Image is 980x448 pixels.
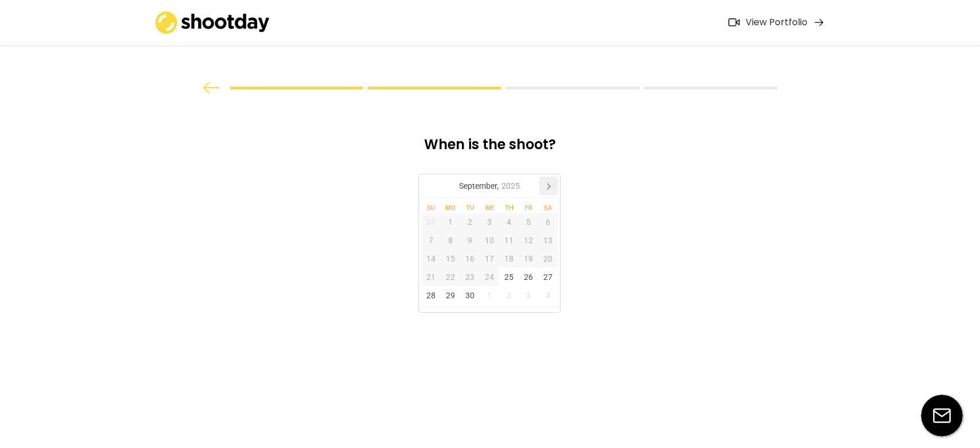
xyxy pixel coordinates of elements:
[421,213,441,231] div: 31
[460,231,480,250] div: 9
[454,177,524,195] div: September,
[441,231,460,250] div: 8
[728,18,740,26] img: Icon%20feather-video%402x.png
[421,286,441,305] div: 28
[460,205,480,211] div: Tu
[538,231,558,250] div: 13
[441,250,460,268] div: 15
[480,213,499,231] div: 3
[538,268,558,286] div: 27
[460,213,480,231] div: 2
[480,231,499,250] div: 10
[155,11,270,34] img: shootday_logo.png
[421,268,441,286] div: 21
[519,286,538,305] div: 3
[538,213,558,231] div: 6
[203,82,220,94] img: arrow%20back.svg
[460,268,480,286] div: 23
[499,250,519,268] div: 18
[499,205,519,211] div: Th
[746,17,807,29] div: View Portfolio
[538,286,558,305] div: 4
[480,268,499,286] div: 24
[499,213,519,231] div: 4
[499,231,519,250] div: 11
[519,268,538,286] div: 26
[519,231,538,250] div: 12
[441,268,460,286] div: 22
[921,395,963,437] img: email-icon%20%281%29.svg
[421,205,441,211] div: Su
[460,250,480,268] div: 16
[421,250,441,268] div: 14
[538,250,558,268] div: 20
[421,231,441,250] div: 7
[441,205,460,211] div: Mo
[441,213,460,231] div: 1
[519,250,538,268] div: 19
[538,205,558,211] div: Sa
[499,286,519,305] div: 2
[460,286,480,305] div: 30
[519,205,538,211] div: Fr
[480,286,499,305] div: 1
[501,182,520,190] i: 2025
[334,135,646,162] div: When is the shoot?
[441,286,460,305] div: 29
[499,268,519,286] div: 25
[480,250,499,268] div: 17
[519,213,538,231] div: 5
[480,205,499,211] div: We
